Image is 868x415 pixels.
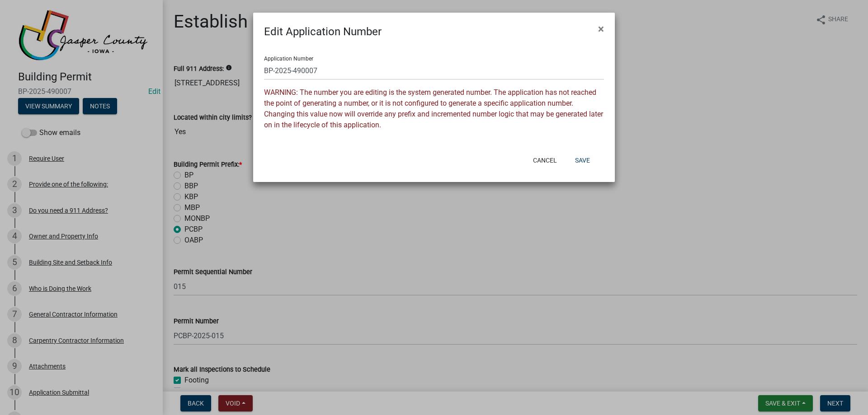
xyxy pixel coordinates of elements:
button: Cancel [526,152,564,168]
h4: Edit Application Number [264,23,382,40]
button: Close [591,16,611,42]
p: WARNING: The number you are editing is the system generated number. The application has not reach... [264,87,604,131]
button: Save [568,152,597,168]
span: × [598,23,604,35]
